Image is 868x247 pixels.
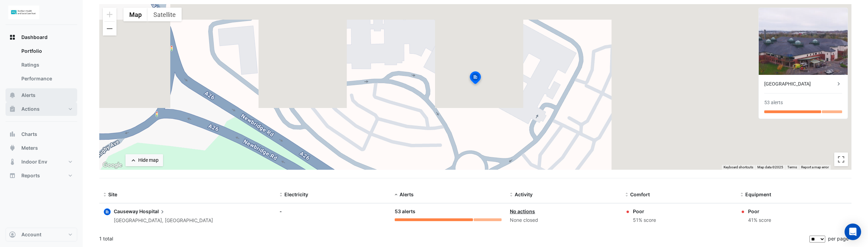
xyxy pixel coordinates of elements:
span: Site [108,191,117,197]
button: Zoom out [103,22,117,36]
button: Actions [6,102,77,116]
button: Dashboard [6,30,77,44]
span: Hospital [139,208,166,215]
a: Open this area in Google Maps (opens a new window) [101,161,124,170]
div: [GEOGRAPHIC_DATA], [GEOGRAPHIC_DATA] [114,217,213,225]
button: Zoom in [103,8,117,21]
span: Actions [21,106,40,112]
span: Alerts [21,92,36,99]
button: Show street map [123,8,148,21]
div: [GEOGRAPHIC_DATA] [764,80,835,88]
span: Reports [21,172,40,179]
span: Alerts [400,191,414,197]
button: Charts [6,127,77,141]
img: Company Logo [8,6,39,19]
button: Alerts [6,88,77,102]
div: Open Intercom Messenger [845,224,861,240]
a: Ratings [16,58,77,72]
span: Electricity [284,191,308,197]
span: per page [828,236,849,241]
img: Google [101,161,124,170]
a: Report a map error [801,165,829,169]
button: Reports [6,169,77,182]
app-icon: Alerts [9,92,16,99]
button: Hide map [125,154,163,166]
button: Toggle fullscreen view [834,152,848,166]
span: Comfort [630,191,650,197]
div: - [280,208,386,215]
div: 51% score [633,216,656,224]
div: Hide map [138,157,159,164]
div: Dashboard [6,44,77,88]
img: Causeway Hospital [759,8,848,75]
span: Equipment [745,191,771,197]
span: Dashboard [21,34,48,41]
span: Map data ©2025 [757,165,783,169]
button: Account [6,228,77,241]
app-icon: Reports [9,172,16,179]
span: Causeway [114,208,138,214]
div: None closed [510,216,617,224]
button: Indoor Env [6,155,77,169]
div: 53 alerts [395,208,502,216]
button: Meters [6,141,77,155]
div: 41% score [748,216,771,224]
app-icon: Meters [9,145,16,151]
img: site-pin-selected.svg [468,70,483,87]
span: Activity [515,191,533,197]
div: Poor [633,208,656,215]
app-icon: Actions [9,106,16,112]
div: Poor [748,208,771,215]
a: Performance [16,72,77,86]
div: 53 alerts [764,99,783,106]
span: Meters [21,145,38,151]
app-icon: Indoor Env [9,158,16,165]
button: Keyboard shortcuts [724,165,753,170]
span: Indoor Env [21,158,47,165]
span: Charts [21,131,37,138]
a: Portfolio [16,44,77,58]
span: Account [21,231,41,238]
a: No actions [510,208,535,214]
app-icon: Charts [9,131,16,138]
app-icon: Dashboard [9,34,16,41]
button: Show satellite imagery [148,8,182,21]
a: Terms (opens in new tab) [787,165,797,169]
